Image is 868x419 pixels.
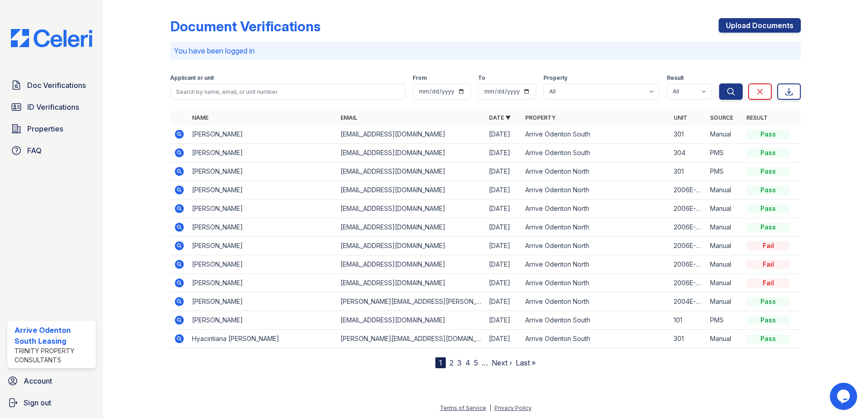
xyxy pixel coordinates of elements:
td: [PERSON_NAME] [188,311,337,330]
div: Fail [746,241,790,250]
td: [DATE] [485,311,522,330]
td: PMS [706,162,743,181]
td: 301 [670,162,706,181]
td: Hyacintiana [PERSON_NAME] [188,330,337,348]
td: 301 [670,330,706,348]
td: [EMAIL_ADDRESS][DOMAIN_NAME] [337,218,485,237]
a: FAQ [7,141,96,160]
td: [PERSON_NAME] [188,218,337,237]
a: Date ▼ [489,114,511,121]
a: Source [710,114,733,121]
td: Arrive Odenton South [522,311,670,330]
div: Pass [746,185,790,195]
td: [EMAIL_ADDRESS][DOMAIN_NAME] [337,311,485,330]
td: [PERSON_NAME] [188,237,337,255]
td: Arrive Odenton North [522,292,670,311]
td: [PERSON_NAME] [188,162,337,181]
div: Fail [746,260,790,269]
div: | [489,404,491,411]
td: Arrive Odenton North [522,162,670,181]
td: Manual [706,125,743,144]
div: Document Verifications [170,18,321,34]
div: 1 [435,357,446,368]
td: [PERSON_NAME] [188,292,337,311]
td: Arrive Odenton North [522,200,670,218]
td: [DATE] [485,218,522,237]
td: Manual [706,255,743,274]
a: 2 [449,358,454,367]
td: [DATE] [485,255,522,274]
td: [DATE] [485,144,522,162]
td: [EMAIL_ADDRESS][DOMAIN_NAME] [337,144,485,162]
span: FAQ [27,145,42,156]
div: Arrive Odenton South Leasing [15,325,92,346]
td: Arrive Odenton South [522,144,670,162]
span: Doc Verifications [27,80,86,91]
label: Property [543,74,567,82]
td: 2006E-301 [670,274,706,292]
td: [PERSON_NAME] [188,255,337,274]
td: Arrive Odenton North [522,218,670,237]
div: Pass [746,223,790,232]
td: Manual [706,218,743,237]
td: [EMAIL_ADDRESS][DOMAIN_NAME] [337,181,485,200]
input: Search by name, email, or unit number [170,83,405,100]
td: [PERSON_NAME][EMAIL_ADDRESS][PERSON_NAME][DOMAIN_NAME] [337,292,485,311]
td: Arrive Odenton South [522,330,670,348]
td: 2006E-301 [670,218,706,237]
td: [DATE] [485,330,522,348]
label: Applicant or unit [170,74,214,82]
td: Arrive Odenton North [522,237,670,255]
td: [PERSON_NAME][EMAIL_ADDRESS][DOMAIN_NAME] [337,330,485,348]
iframe: chat widget [830,383,859,410]
a: Property [525,114,556,121]
td: [EMAIL_ADDRESS][DOMAIN_NAME] [337,162,485,181]
td: [EMAIL_ADDRESS][DOMAIN_NAME] [337,255,485,274]
label: Result [667,74,684,82]
span: Properties [27,123,63,134]
span: Sign out [24,397,51,408]
td: Arrive Odenton North [522,274,670,292]
a: Properties [7,120,96,138]
div: Pass [746,148,790,157]
td: [DATE] [485,162,522,181]
td: 2006E-301 [670,200,706,218]
td: [PERSON_NAME] [188,125,337,144]
a: 4 [465,358,470,367]
td: Arrive Odenton North [522,255,670,274]
div: Pass [746,316,790,325]
td: 2004E-202 [670,292,706,311]
td: 301 [670,125,706,144]
td: Manual [706,200,743,218]
td: [EMAIL_ADDRESS][DOMAIN_NAME] [337,274,485,292]
div: Trinity Property Consultants [15,346,92,365]
a: Upload Documents [719,18,801,33]
td: PMS [706,311,743,330]
td: Manual [706,237,743,255]
div: Pass [746,204,790,213]
td: [PERSON_NAME] [188,144,337,162]
span: ID Verifications [27,102,79,112]
td: [EMAIL_ADDRESS][DOMAIN_NAME] [337,125,485,144]
td: [EMAIL_ADDRESS][DOMAIN_NAME] [337,237,485,255]
td: 304 [670,144,706,162]
a: Name [192,114,208,121]
a: Email [340,114,357,121]
div: Pass [746,334,790,343]
label: To [478,74,485,82]
div: Fail [746,278,790,287]
a: Next › [492,358,512,367]
td: 2006E-301 [670,181,706,200]
td: 2006E-301 [670,237,706,255]
button: Sign out [4,394,99,412]
td: Manual [706,274,743,292]
td: PMS [706,144,743,162]
a: Account [4,372,99,390]
div: Pass [746,167,790,176]
a: 5 [474,358,478,367]
a: Unit [674,114,687,121]
img: CE_Logo_Blue-a8612792a0a2168367f1c8372b55b34899dd931a85d93a1a3d3e32e68fde9ad4.png [4,29,99,47]
td: [DATE] [485,292,522,311]
td: [DATE] [485,181,522,200]
a: Last » [516,358,536,367]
